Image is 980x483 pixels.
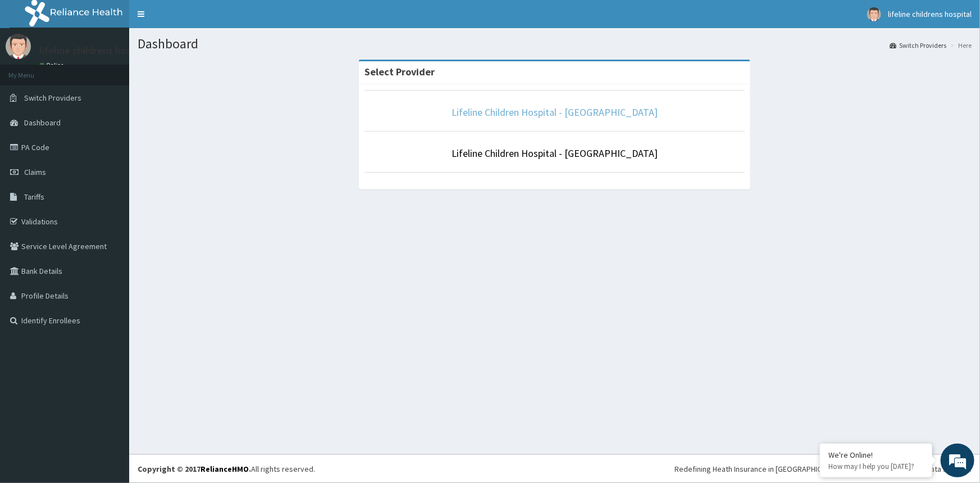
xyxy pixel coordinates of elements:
[828,450,924,460] div: We're Online!
[129,454,980,483] footer: All rights reserved.
[674,463,972,475] div: Redefining Heath Insurance in [GEOGRAPHIC_DATA] using Telemedicine and Data Science!
[138,464,251,474] strong: Copyright © 2017 .
[452,106,658,119] a: Lifeline Children Hospital - [GEOGRAPHIC_DATA]
[364,65,435,78] strong: Select Provider
[6,34,31,59] img: User Image
[200,464,249,474] a: RelianceHMO
[39,61,66,69] a: Online
[24,192,44,202] span: Tariffs
[452,147,658,160] a: Lifeline Children Hospital - [GEOGRAPHIC_DATA]
[24,93,81,103] span: Switch Providers
[867,7,881,21] img: User Image
[888,9,972,19] span: lifeline childrens hospital
[828,462,924,471] p: How may I help you today?
[138,37,972,51] h1: Dashboard
[24,167,46,177] span: Claims
[24,118,61,128] span: Dashboard
[890,40,946,50] a: Switch Providers
[947,40,972,50] li: Here
[39,46,151,56] p: lifeline childrens hospital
